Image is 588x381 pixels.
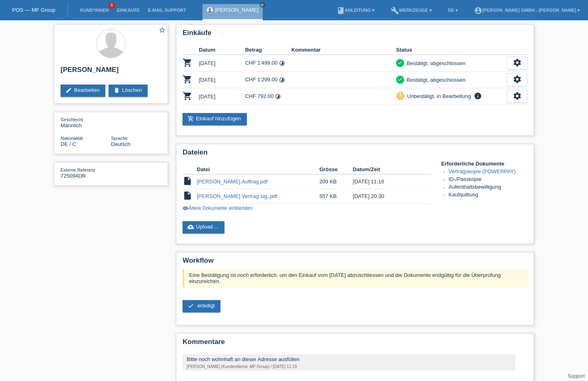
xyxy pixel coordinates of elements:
i: info [473,92,483,100]
a: [PERSON_NAME] Vertrag.sig..pdf [197,193,277,199]
a: star_border [159,26,166,35]
i: POSP00028407 [183,91,192,101]
i: edit [65,87,72,94]
td: CHF 1'499.00 [245,55,292,72]
li: ID-/Passkopie [449,176,527,184]
td: [DATE] [199,88,245,105]
td: [DATE] [199,55,245,72]
a: [PERSON_NAME] [215,7,259,13]
i: check [397,60,403,65]
td: [DATE] 11:16 [353,174,420,189]
span: Geschlecht [61,117,83,122]
i: settings [513,91,522,100]
a: visibilityÄltere Dokumente einblenden [183,205,253,211]
i: POSP00021072 [183,58,192,67]
td: 209 KB [319,174,353,189]
span: Deutsch [111,141,131,147]
a: bookAnleitung ▾ [333,8,379,13]
a: editBearbeiten [61,85,105,97]
li: Aufenthaltsbewilligung [449,184,527,192]
th: Kommentar [291,45,396,55]
a: account_circle[PERSON_NAME] GmbH - [PERSON_NAME] ▾ [470,8,584,13]
i: POSP00027654 [183,74,192,84]
i: insert_drive_file [183,191,192,200]
i: cloud_upload [187,224,194,230]
div: 725094DR [61,167,111,179]
td: CHF 1'299.00 [245,72,292,88]
h2: Dateien [183,148,527,161]
span: erledigt [198,303,215,309]
div: Männlich [61,116,111,128]
i: star_border [159,26,166,34]
i: settings [513,58,522,67]
i: delete [113,87,120,94]
a: Einkäufe [113,8,144,13]
a: E-Mail Support [144,8,190,13]
div: [PERSON_NAME] (Kundendienst, MF Group) / [DATE] 11:19 [187,364,511,369]
span: Nationalität [61,136,83,141]
i: Fixe Raten (24 Raten) [279,77,285,83]
i: account_circle [474,7,482,15]
a: DE ▾ [444,8,462,13]
a: Support [568,373,585,379]
th: Datum [199,45,245,55]
h4: Erforderliche Dokumente [441,161,527,167]
i: close [260,3,264,7]
div: Unbestätigt, in Bearbeitung [405,92,471,100]
a: cloud_uploadUpload ... [183,221,224,233]
a: [PERSON_NAME].Auftrag.pdf [197,179,268,185]
a: POS — MF Group [12,7,55,13]
div: Eine Bestätigung ist noch erforderlich, um den Einkauf vom [DATE] abzuschliessen und die Dokument... [183,269,527,287]
td: [DATE] [199,72,245,88]
td: [DATE] 20:30 [353,189,420,204]
div: Bestätigt, abgeschlossen [404,59,466,67]
a: Vertragskopie (POWERPAY) [449,168,516,174]
i: Fixe Raten (24 Raten) [275,94,281,100]
a: deleteLöschen [109,85,148,97]
span: Sprache [111,136,128,141]
i: add_shopping_cart [187,115,194,122]
li: Kaufquittung [449,192,527,199]
h2: Einkäufe [183,29,527,41]
h2: Workflow [183,257,527,269]
span: Externe Referenz [61,168,96,172]
i: Fixe Raten (24 Raten) [279,60,285,66]
h2: Kommentare [183,338,527,350]
div: Bitte noch wohnhaft an dieser Adresse ausfüllen [187,356,511,362]
span: 6 [109,2,115,9]
th: Status [396,45,507,55]
a: check erledigt [183,300,220,312]
i: check [397,76,403,82]
th: Datum/Zeit [353,165,420,174]
a: close [259,2,265,8]
a: buildWerkzeuge ▾ [387,8,436,13]
th: Betrag [245,45,292,55]
a: Kund*innen [76,8,113,13]
span: Deutschland / C / 18.11.2014 [61,141,76,147]
i: build [391,7,399,15]
i: check [187,303,194,309]
div: Bestätigt, abgeschlossen [404,76,466,84]
i: priority_high [398,93,403,98]
i: settings [513,75,522,84]
i: book [337,7,345,15]
i: visibility [183,205,188,211]
td: CHF 792.00 [245,88,292,105]
a: add_shopping_cartEinkauf hinzufügen [183,113,247,125]
th: Grösse [319,165,353,174]
td: 557 KB [319,189,353,204]
i: insert_drive_file [183,176,192,186]
h2: [PERSON_NAME] [61,66,161,78]
th: Datei [197,165,319,174]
